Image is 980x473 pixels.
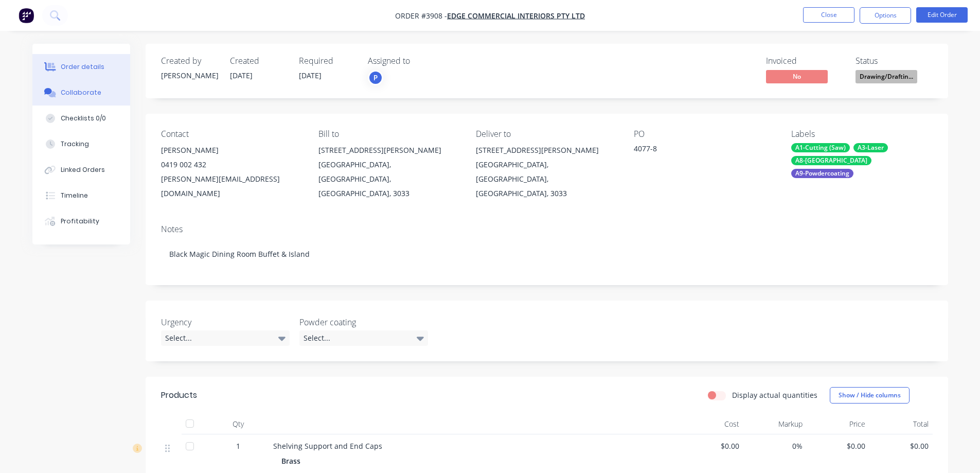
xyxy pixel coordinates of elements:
span: No [766,70,828,83]
div: [STREET_ADDRESS][PERSON_NAME] [476,143,617,157]
div: A8-[GEOGRAPHIC_DATA] [791,156,871,165]
button: Timeline [32,183,130,208]
div: Brass [281,453,305,468]
div: 4077-8 [634,143,762,157]
div: Select... [161,330,290,346]
div: PO [634,129,775,139]
div: Total [869,414,933,434]
div: Required [299,56,355,66]
div: Status [856,56,933,66]
button: Checklists 0/0 [32,106,130,131]
div: Invoiced [766,56,843,66]
div: 0419 002 432 [161,157,302,172]
div: [PERSON_NAME] [161,70,218,81]
button: P [368,70,383,85]
div: Linked Orders [61,165,105,174]
button: Linked Orders [32,157,130,183]
span: 1 [236,441,240,451]
div: Created by [161,56,218,66]
div: [STREET_ADDRESS][PERSON_NAME] [318,143,459,157]
div: [PERSON_NAME][EMAIL_ADDRESS][DOMAIN_NAME] [161,172,302,201]
span: [DATE] [230,71,253,80]
div: [PERSON_NAME]0419 002 432[PERSON_NAME][EMAIL_ADDRESS][DOMAIN_NAME] [161,143,302,201]
button: Options [860,7,911,24]
div: A9-Powdercoating [791,169,853,178]
div: [PERSON_NAME] [161,143,302,157]
div: [STREET_ADDRESS][PERSON_NAME][GEOGRAPHIC_DATA], [GEOGRAPHIC_DATA], [GEOGRAPHIC_DATA], 3033 [318,143,459,201]
span: $0.00 [811,441,866,451]
div: Bill to [318,129,459,139]
div: Tracking [61,139,89,149]
label: Urgency [161,316,290,328]
img: Factory [19,8,34,23]
div: Checklists 0/0 [61,114,106,123]
div: Products [161,389,197,401]
div: Select... [299,330,428,346]
label: Powder coating [299,316,428,328]
div: Notes [161,224,933,234]
button: Profitability [32,208,130,234]
span: Order #3908 - [395,11,447,21]
div: Contact [161,129,302,139]
div: Price [807,414,870,434]
button: Edit Order [916,7,968,23]
span: Drawing/Draftin... [856,70,917,83]
label: Display actual quantities [732,390,817,400]
div: Labels [791,129,932,139]
div: Created [230,56,287,66]
div: Order details [61,62,104,72]
span: $0.00 [874,441,929,451]
button: Tracking [32,131,130,157]
div: Black Magic Dining Room Buffet & Island [161,238,933,270]
div: Assigned to [368,56,471,66]
button: Collaborate [32,80,130,106]
div: Profitability [61,217,99,226]
button: Show / Hide columns [830,387,910,404]
span: 0% [747,441,803,451]
div: Deliver to [476,129,617,139]
span: Shelving Support and End Caps [273,441,382,451]
div: Collaborate [61,88,101,97]
button: Drawing/Draftin... [856,70,917,85]
span: [DATE] [299,71,322,80]
div: Qty [207,414,269,434]
div: [GEOGRAPHIC_DATA], [GEOGRAPHIC_DATA], [GEOGRAPHIC_DATA], 3033 [318,157,459,201]
div: [GEOGRAPHIC_DATA], [GEOGRAPHIC_DATA], [GEOGRAPHIC_DATA], 3033 [476,157,617,201]
span: $0.00 [685,441,740,451]
div: [STREET_ADDRESS][PERSON_NAME][GEOGRAPHIC_DATA], [GEOGRAPHIC_DATA], [GEOGRAPHIC_DATA], 3033 [476,143,617,201]
div: A3-Laser [853,143,888,152]
div: A1-Cutting (Saw) [791,143,850,152]
button: Order details [32,54,130,80]
div: Markup [743,414,807,434]
div: Cost [681,414,744,434]
button: Close [803,7,854,23]
a: Edge Commercial Interiors Pty Ltd [447,11,585,21]
div: Timeline [61,191,88,200]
